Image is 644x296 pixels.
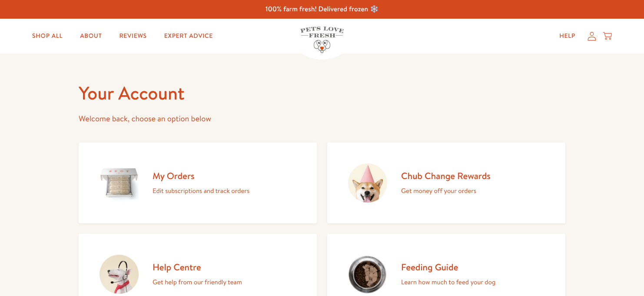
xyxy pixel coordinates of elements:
[112,27,153,45] a: Reviews
[300,27,344,53] img: Pets Love Fresh
[552,27,582,45] a: Help
[401,261,495,273] h2: Feeding Guide
[153,261,242,273] h2: Help Centre
[401,276,495,288] p: Learn how much to feed your dog
[153,170,249,182] h2: My Orders
[79,112,565,126] p: Welcome back, choose an option below
[79,81,565,105] h1: Your Account
[153,185,249,196] p: Edit subscriptions and track orders
[401,170,491,182] h2: Chub Change Rewards
[73,27,109,45] a: About
[327,143,565,223] a: Chub Change Rewards Get money off your orders
[157,27,220,45] a: Expert Advice
[79,143,317,223] a: My Orders Edit subscriptions and track orders
[153,276,242,288] p: Get help from our friendly team
[25,27,70,45] a: Shop All
[401,185,491,196] p: Get money off your orders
